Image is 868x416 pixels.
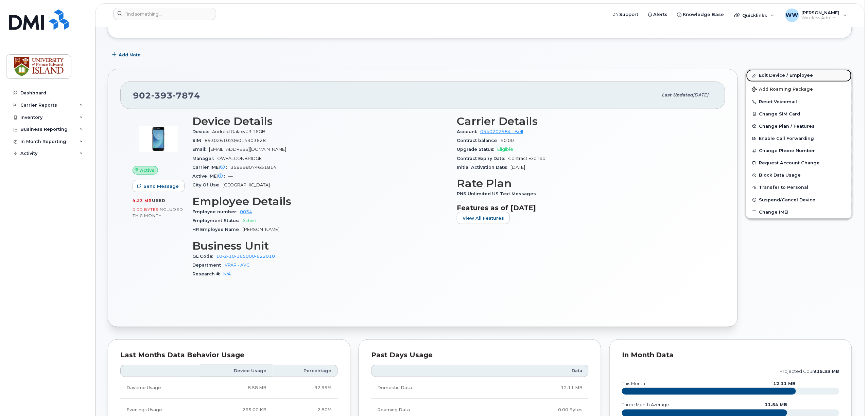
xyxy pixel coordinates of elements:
span: Active IMEI [192,174,228,179]
span: Alerts [654,11,668,18]
span: included this month [133,207,183,218]
span: [GEOGRAPHIC_DATA] [223,182,270,187]
span: Manager [192,156,217,161]
span: Active [140,167,155,174]
button: Transfer to Personal [746,181,852,194]
button: Request Account Change [746,157,852,169]
div: Quicklinks [730,8,779,22]
button: View All Features [457,212,510,224]
span: Active [242,218,256,223]
div: In Month Data [622,352,839,359]
a: Edit Device / Employee [746,69,852,82]
button: Block Data Usage [746,169,852,181]
td: Domestic Data [371,377,493,399]
button: Change Plan / Features [746,120,852,132]
tspan: 15.33 MB [817,369,839,374]
span: [EMAIL_ADDRESS][DOMAIN_NAME] [209,147,286,152]
span: — [228,174,233,179]
th: Percentage [273,365,338,377]
button: Add Roaming Package [746,82,852,96]
span: [DATE] [693,92,709,97]
span: Initial Activation Date [457,165,510,170]
span: 393 [151,90,173,101]
a: 10-2-10-165000-622010 [216,254,275,259]
span: View All Features [463,215,504,221]
a: Alerts [643,8,673,21]
td: 8.58 MB [200,377,273,399]
span: SIM [192,138,205,143]
span: 89302610206014903628 [205,138,266,143]
span: Device [192,129,212,134]
span: Suspend/Cancel Device [759,197,816,202]
text: 11.54 MB [765,402,787,407]
span: Employee number [192,209,240,214]
span: Contract Expiry Date [457,156,508,161]
span: Employment Status [192,218,242,223]
td: 12.11 MB [493,377,589,399]
h3: Business Unit [192,240,449,252]
span: Contract Expired [508,156,545,161]
a: N/A [223,271,231,276]
span: Add Note [119,52,141,58]
span: Carrier IMEI [192,165,230,170]
span: OWFALCONBRIDGE [217,156,262,161]
button: Suspend/Cancel Device [746,194,852,206]
span: 9.23 MB [133,198,152,203]
span: used [152,198,166,203]
button: Change SIM Card [746,108,852,120]
td: Daytime Usage [120,377,200,399]
a: Support [609,8,643,21]
span: 902 [133,90,200,101]
span: Research # [192,271,223,276]
span: Support [619,11,638,18]
h3: Employee Details [192,195,449,207]
text: three month average [622,402,670,407]
span: Department [192,263,225,268]
span: 0.00 Bytes [133,207,158,212]
a: Knowledge Base [673,8,729,21]
div: Last Months Data Behavior Usage [120,352,338,359]
span: HR Employee Name [192,227,243,232]
span: Add Roaming Package [752,87,813,93]
text: projected count [780,369,839,374]
button: Change IMEI [746,206,852,218]
span: Send Message [143,183,179,189]
button: Add Note [108,49,146,61]
a: 0540202984 - Bell [480,129,523,134]
span: Enable Call Forwarding [759,136,814,141]
a: 0034 [240,209,252,214]
a: VPAR - AVC [225,263,250,268]
img: image20231002-3703462-2y3efi.jpeg [138,119,179,159]
div: Wendy Weeks [781,8,852,22]
span: Last updated [662,92,693,97]
span: Contract balance [457,138,501,143]
button: Reset Voicemail [746,96,852,108]
span: Upgrade Status [457,147,497,152]
span: City Of Use [192,182,223,187]
span: 7874 [173,90,200,101]
span: $0.00 [501,138,514,143]
h3: Rate Plan [457,177,713,189]
span: [PERSON_NAME] [802,10,840,15]
span: Eligible [497,147,513,152]
div: Past Days Usage [371,352,589,359]
span: [PERSON_NAME] [243,227,279,232]
th: Data [493,365,589,377]
span: Quicklinks [743,13,767,18]
span: PNS Unlimited US Text Messages [457,191,540,196]
text: this month [622,381,645,386]
button: Send Message [133,180,185,192]
button: Change Phone Number [746,145,852,157]
input: Find something... [113,8,216,20]
span: GL Code [192,254,216,259]
span: Account [457,129,480,134]
span: Change Plan / Features [759,124,815,129]
span: 358998074651814 [230,165,276,170]
span: [DATE] [510,165,525,170]
span: Wireless Admin [802,15,840,21]
button: Enable Call Forwarding [746,132,852,145]
h3: Device Details [192,115,449,127]
span: Knowledge Base [683,11,724,18]
span: Android Galaxy J3 16GB [212,129,265,134]
text: 12.11 MB [774,381,796,386]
